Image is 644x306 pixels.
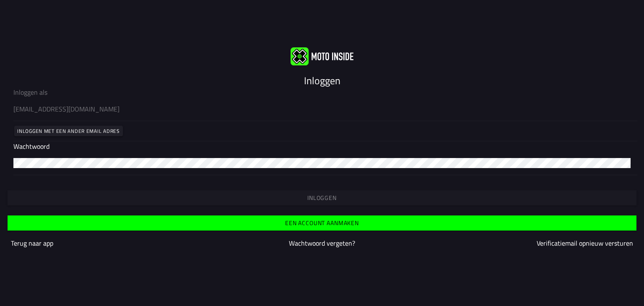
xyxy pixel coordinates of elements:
ion-text: Inloggen [304,73,340,88]
ion-button: Inloggen met een ander email adres [14,126,123,136]
a: Wachtwoord vergeten? [289,238,355,248]
ion-input: Wachtwoord [13,141,631,175]
a: Terug naar app [11,238,53,248]
a: Verificatiemail opnieuw versturen [537,238,633,248]
ion-button: Een account aanmaken [8,215,636,231]
ion-input: Inloggen als [13,87,631,121]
